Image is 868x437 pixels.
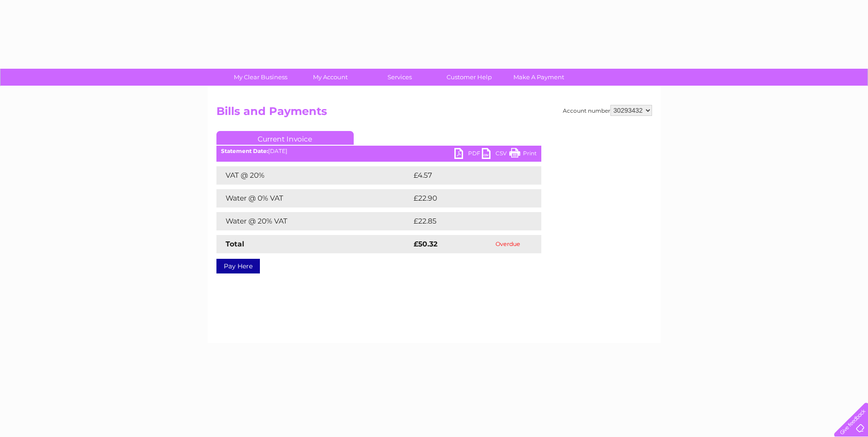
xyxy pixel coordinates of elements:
[411,189,523,208] td: £22.90
[501,69,577,86] a: Make A Payment
[411,166,520,185] td: £4.57
[362,69,437,86] a: Services
[482,148,509,161] a: CSV
[454,148,482,161] a: PDF
[411,212,523,230] td: £22.85
[475,235,541,253] td: Overdue
[216,189,411,208] td: Water @ 0% VAT
[292,69,368,86] a: My Account
[216,166,411,185] td: VAT @ 20%
[563,105,652,116] div: Account number
[216,131,354,145] a: Current Invoice
[216,259,260,273] a: Pay Here
[216,148,541,154] div: [DATE]
[216,212,411,230] td: Water @ 20% VAT
[414,240,437,248] strong: £50.32
[221,147,268,154] b: Statement Date:
[216,105,652,122] h2: Bills and Payments
[223,69,298,86] a: My Clear Business
[226,240,244,248] strong: Total
[509,148,537,161] a: Print
[431,69,507,86] a: Customer Help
